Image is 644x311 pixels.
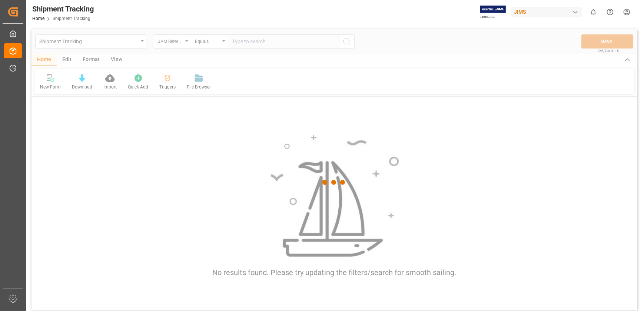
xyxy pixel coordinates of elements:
[585,4,602,20] button: show 0 new notifications
[511,7,582,17] div: JIMS
[602,4,618,20] button: Help Center
[32,3,94,14] div: Shipment Tracking
[32,16,44,21] a: Home
[511,5,585,19] button: JIMS
[480,6,506,19] img: Exertis%20JAM%20-%20Email%20Logo.jpg_1722504956.jpg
